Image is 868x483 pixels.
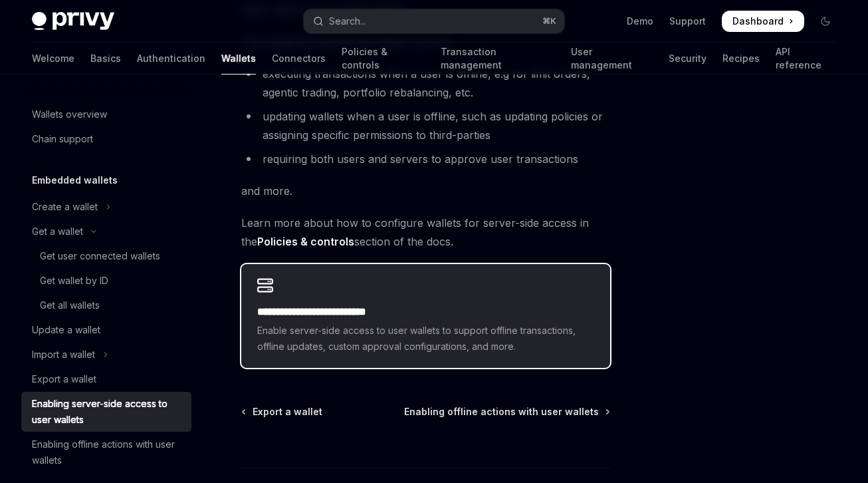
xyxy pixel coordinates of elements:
a: Support [669,15,706,28]
span: Enable server-side access to user wallets to support offline transactions, offline updates, custo... [257,323,594,355]
a: Connectors [272,43,326,75]
a: API reference [776,43,836,75]
a: Transaction management [441,43,556,75]
li: executing transactions when a user is offline, e.g for limit orders, agentic trading, portfolio r... [241,65,610,102]
a: Basics [90,43,121,75]
a: Update a wallet [21,318,191,342]
div: Chain support [32,131,93,147]
span: Export a wallet [253,405,322,418]
div: Get user connected wallets [40,248,160,264]
div: Import a wallet [32,347,95,363]
a: Authentication [137,43,205,75]
a: Welcome [32,43,74,75]
a: Enabling offline actions with user wallets [21,432,191,472]
a: Enabling server-side access to user wallets [21,392,191,432]
div: Export a wallet [32,371,96,387]
a: Wallets [221,43,256,75]
div: Get wallet by ID [40,273,108,289]
div: Enabling offline actions with user wallets [32,436,183,468]
div: Search... [329,13,366,29]
a: Dashboard [722,11,804,32]
div: Enabling server-side access to user wallets [32,396,183,428]
div: Wallets overview [32,106,107,122]
div: Create a wallet [32,199,98,215]
span: Learn more about how to configure wallets for server-side access in the section of the docs. [241,214,610,251]
div: Get all wallets [40,297,100,313]
a: Get user connected wallets [21,244,191,268]
a: User management [571,43,653,75]
strong: Policies & controls [257,235,354,248]
span: ⌘ K [542,16,556,27]
a: Export a wallet [21,367,191,391]
a: Enabling offline actions with user wallets [404,405,609,418]
button: Toggle Create a wallet section [21,195,191,219]
a: Chain support [21,127,191,151]
a: Export a wallet [243,405,322,418]
span: Dashboard [732,15,784,28]
img: dark logo [32,12,114,31]
a: Get wallet by ID [21,269,191,293]
span: and more. [241,182,610,200]
a: Policies & controls [342,43,425,75]
a: Demo [627,15,653,28]
button: Toggle dark mode [815,11,836,32]
a: Get all wallets [21,293,191,317]
div: Get a wallet [32,224,83,240]
li: requiring both users and servers to approve user transactions [241,150,610,168]
button: Toggle Import a wallet section [21,343,191,367]
div: Update a wallet [32,322,100,338]
li: updating wallets when a user is offline, such as updating policies or assigning specific permissi... [241,107,610,144]
button: Toggle Get a wallet section [21,220,191,243]
button: Open search [304,9,565,33]
h5: Embedded wallets [32,172,118,188]
a: Security [669,43,706,75]
span: Enabling offline actions with user wallets [404,405,599,418]
a: Wallets overview [21,102,191,126]
a: Recipes [722,43,760,75]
